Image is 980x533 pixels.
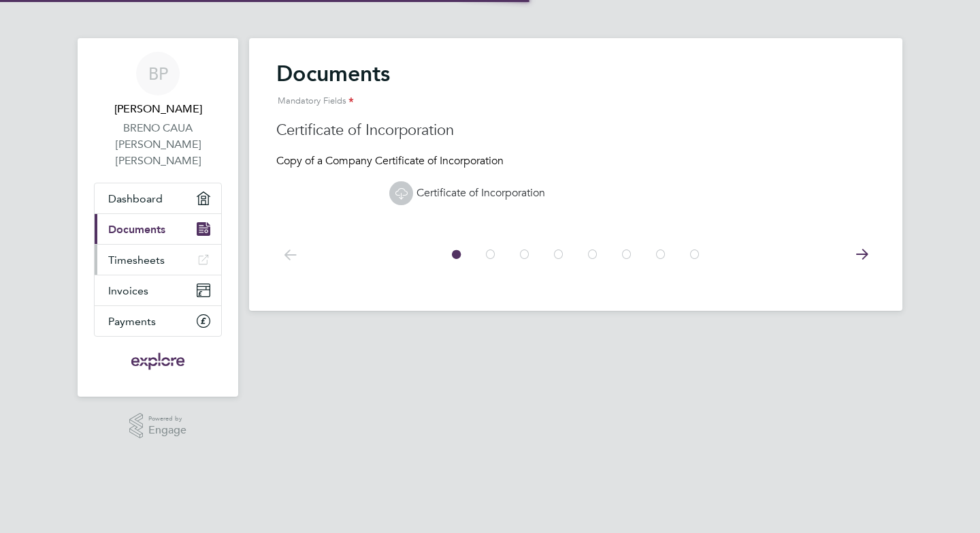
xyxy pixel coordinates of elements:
span: Dashboard [108,192,163,205]
a: Timesheets [95,245,221,275]
div: Mandatory Fields [276,87,875,115]
span: Powered by [148,413,186,425]
img: exploregroup-logo-retina.png [130,350,186,372]
span: BP [148,65,168,82]
a: Invoices [95,275,221,305]
a: Payments [95,306,221,336]
nav: Main navigation [78,38,238,397]
h3: Certificate of Incorporation [276,121,875,140]
a: Documents [95,214,221,244]
span: Invoices [108,284,148,297]
span: Documents [108,223,165,236]
h2: Documents [276,60,875,115]
span: Engage [148,425,186,436]
a: Dashboard [95,183,221,213]
span: Timesheets [108,254,165,266]
span: Breno Pinto [94,101,222,117]
p: Copy of a Company Certificate of Incorporation [276,154,875,168]
a: Powered byEngage [129,413,187,439]
a: BP[PERSON_NAME] [94,52,222,117]
a: Go to home page [94,350,222,372]
span: Payments [108,315,156,328]
a: Certificate of Incorporation [389,186,545,200]
a: BRENO CAUA [PERSON_NAME] [PERSON_NAME] [94,120,222,169]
